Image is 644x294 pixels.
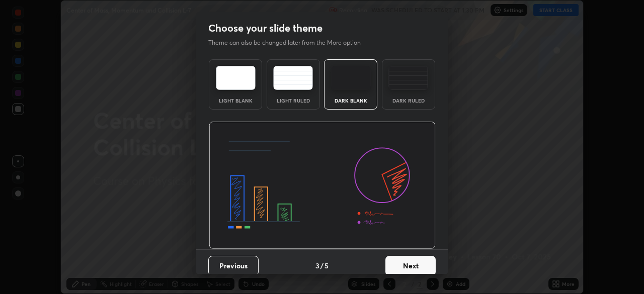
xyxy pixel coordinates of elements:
p: Theme can also be changed later from the More option [208,38,371,47]
h4: / [320,260,324,271]
img: darkTheme.f0cc69e5.svg [331,66,371,90]
button: Next [385,256,436,276]
h2: Choose your slide theme [208,22,323,35]
div: Light Blank [215,98,256,103]
div: Dark Blank [331,98,371,103]
img: lightRuledTheme.5fabf969.svg [273,66,313,90]
img: darkThemeBanner.d06ce4a2.svg [209,122,436,249]
h4: 5 [325,260,329,271]
button: Previous [208,256,259,276]
div: Light Ruled [273,98,313,103]
img: darkRuledTheme.de295e13.svg [388,66,428,90]
img: lightTheme.e5ed3b09.svg [216,66,256,90]
h4: 3 [315,260,319,271]
div: Dark Ruled [388,98,429,103]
